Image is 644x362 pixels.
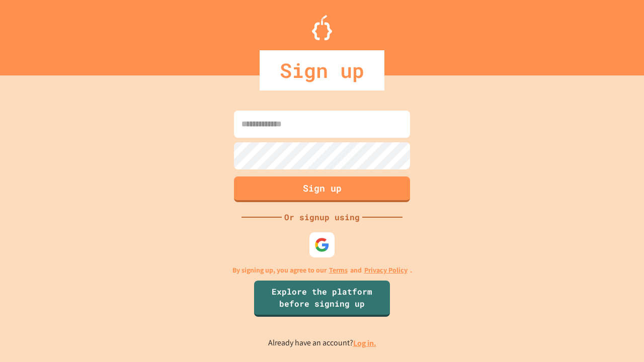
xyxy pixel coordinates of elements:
[364,265,408,276] a: Privacy Policy
[260,50,384,90] div: Sign up
[234,176,410,202] button: Sign up
[353,338,376,348] a: Log in.
[312,15,332,40] img: Logo.svg
[232,265,412,276] p: By signing up, you agree to our and .
[268,337,376,349] p: Already have an account?
[282,211,362,223] div: Or signup using
[329,265,348,276] a: Terms
[254,281,390,317] a: Explore the platform before signing up
[314,237,330,252] img: google-icon.svg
